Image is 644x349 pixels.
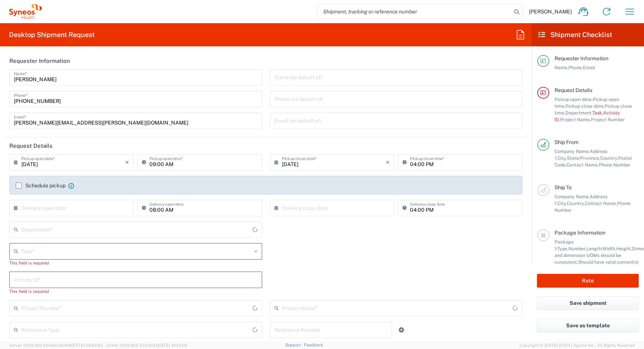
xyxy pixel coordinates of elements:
span: Project Number [591,117,625,122]
span: Ship To [555,184,572,190]
h2: Request Details [9,142,52,150]
span: Requester Information [555,55,608,61]
span: Type, [557,246,568,251]
span: Copyright © [DATE]-[DATE] Agistix Inc., All Rights Reserved [520,342,635,349]
h2: Requester Information [9,57,70,65]
button: Save shipment [537,296,639,310]
span: Height, [616,246,632,251]
span: Server: 2025.18.0-bb0e0c2bd68 [9,343,103,348]
a: Support [285,343,304,347]
span: Phone Number [599,162,631,168]
span: City, [558,200,567,206]
span: Pickup open date, [555,97,593,102]
span: Client: 2025.18.0-27d3021 [106,343,187,348]
div: This field is required [9,288,262,295]
div: This field is required [9,260,262,266]
span: Name, [555,65,568,70]
span: Should have valid content(s) [578,259,639,265]
span: Phone, [568,65,583,70]
span: Contact Name, [566,162,599,168]
span: City, [558,155,567,161]
button: Rate [537,274,639,288]
span: Country, [567,200,585,206]
span: Length, [586,246,602,251]
span: [DATE] 09:52:52 [72,343,103,348]
span: Task, [592,110,603,116]
span: Ship From [555,139,578,145]
h2: Desktop Shipment Request [9,30,95,39]
span: [DATE] 10:20:09 [157,343,187,348]
span: Email [583,65,595,70]
span: [PERSON_NAME] [529,8,572,15]
span: Country, [600,155,618,161]
span: Company Name, [555,194,590,199]
i: × [125,156,129,168]
span: Contact Name, [585,200,617,206]
span: Request Details [555,87,592,93]
span: Pickup close date, [565,103,605,109]
a: Feedback [304,343,323,347]
span: Package 1: [555,239,574,251]
i: × [386,156,390,168]
h2: Shipment Checklist [538,30,612,39]
span: Company Name, [555,149,590,154]
a: Add Reference [396,325,407,335]
button: Save as template [537,319,639,333]
label: Schedule pickup [16,183,66,189]
input: Shipment, tracking or reference number [318,4,511,19]
span: Number, [568,246,586,251]
span: Width, [602,246,616,251]
span: Department, [565,110,592,116]
span: Project Name, [560,117,591,122]
span: Package Information [555,230,605,236]
span: State/Province, [567,155,600,161]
